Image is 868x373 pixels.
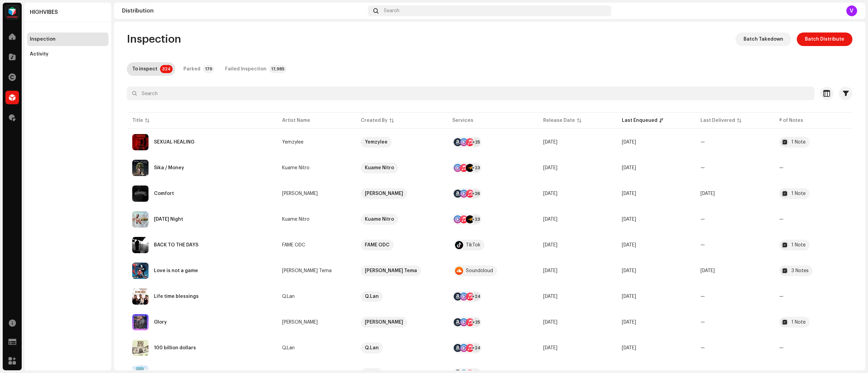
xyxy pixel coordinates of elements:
[791,320,806,325] div: 1 Note
[472,344,480,352] div: +24
[282,140,350,145] span: Yemzylee
[282,268,332,273] div: [PERSON_NAME] Tema
[622,243,636,247] span: Oct 8, 2025
[701,294,705,299] span: —
[543,166,557,170] span: Oct 25, 2025
[132,211,149,227] img: 379ae6f8-4236-4c77-ad49-24bd8a1896b9
[282,217,310,222] div: Kuame Nitro
[282,140,303,145] div: Yemzylee
[160,65,173,73] p-badge: 324
[779,346,847,350] re-a-table-badge: —
[472,164,480,172] div: +23
[132,314,149,330] img: 3096a4c5-3e07-47ce-87fd-b520ca01db6d
[466,268,493,273] div: Soundcloud
[365,240,390,250] div: FAME ODC
[225,62,267,76] div: Failed Inspection
[791,243,806,247] div: 1 Note
[365,162,394,173] div: Kuame Nitro
[282,191,350,196] span: Joedy B
[361,162,442,173] span: Kuame Nitro
[384,8,399,14] span: Search
[543,191,557,196] span: Oct 18, 2025
[132,117,143,124] div: Title
[282,294,350,299] span: Q.Lan
[472,215,480,223] div: +23
[361,265,442,276] span: Kries Tema
[282,268,350,273] span: Kries Tema
[365,317,403,328] div: [PERSON_NAME]
[365,188,403,199] div: [PERSON_NAME]
[622,320,636,325] span: Oct 8, 2025
[154,294,199,299] div: Life time blessings
[543,140,557,145] span: Oct 8, 2025
[132,263,149,279] img: af954ccd-8b45-49c2-aa69-6ac46948490e
[361,240,442,250] span: FAME ODC
[127,32,181,46] span: Inspection
[622,217,636,222] span: Oct 8, 2025
[282,191,318,196] div: [PERSON_NAME]
[701,346,705,350] span: —
[132,340,149,356] img: 3652c023-da05-4c9a-aafa-e7d63736ad6c
[472,292,480,301] div: +24
[791,191,806,196] div: 1 Note
[361,343,442,353] span: Q.Lan
[282,294,295,299] div: Q.Lan
[543,117,575,124] div: Release Date
[466,243,480,247] div: TikTok
[30,51,48,57] div: Activity
[701,320,705,325] span: —
[543,217,557,222] span: Oct 25, 2025
[779,294,847,299] re-a-table-badge: —
[365,265,417,276] div: [PERSON_NAME] Tema
[846,5,857,16] div: V
[791,268,809,273] div: 3 Notes
[132,185,149,202] img: 4804777a-5421-43fe-84f2-6ac60cef02a6
[472,190,480,198] div: +26
[154,166,184,170] div: Sika / Money
[282,346,350,350] span: Q.Lan
[365,137,388,148] div: Yemzylee
[735,32,791,46] button: Batch Takedown
[132,62,157,76] div: To inspect
[269,65,287,73] p-badge: 17,985
[701,117,735,124] div: Last Delivered
[701,243,705,247] span: —
[622,166,636,170] span: Oct 8, 2025
[701,191,715,196] span: Oct 3, 2025
[154,268,198,273] div: Love is not a game
[622,117,657,124] div: Last Enqueued
[154,320,167,325] div: Glory
[282,243,350,247] span: FAME ODC
[154,346,196,350] div: 100 billion dollars
[365,291,379,302] div: Q.Lan
[365,343,379,353] div: Q.Lan
[122,8,365,14] div: Distribution
[543,294,557,299] span: Feb 1, 2025
[701,166,705,170] span: —
[282,166,350,170] span: Kuame Nitro
[701,217,705,222] span: —
[543,268,557,273] span: Oct 19, 2024
[622,268,636,273] span: Oct 8, 2025
[154,140,194,145] div: SEXUAL HEALING
[282,320,350,325] span: Panji Vibez
[282,346,295,350] div: Q.Lan
[282,217,350,222] span: Kuame Nitro
[361,317,442,328] span: Panji Vibez
[622,140,636,145] span: Oct 8, 2025
[361,291,442,302] span: Q.Lan
[132,160,149,176] img: c7e331e1-a8c3-45e7-b453-6935b8f6cba2
[203,65,214,73] p-badge: 179
[701,140,705,145] span: —
[622,346,636,350] span: Oct 8, 2025
[27,47,108,61] re-m-nav-item: Activity
[183,62,200,76] div: Parked
[361,188,442,199] span: Joedy B
[127,87,814,100] input: Search
[132,237,149,253] img: ac3ec554-3345-4056-8623-322be953ba0d
[282,243,305,247] div: FAME ODC
[797,32,852,46] button: Batch Distribute
[543,346,557,350] span: Jun 29, 2023
[543,243,557,247] span: Sep 22, 2025
[472,318,480,326] div: +25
